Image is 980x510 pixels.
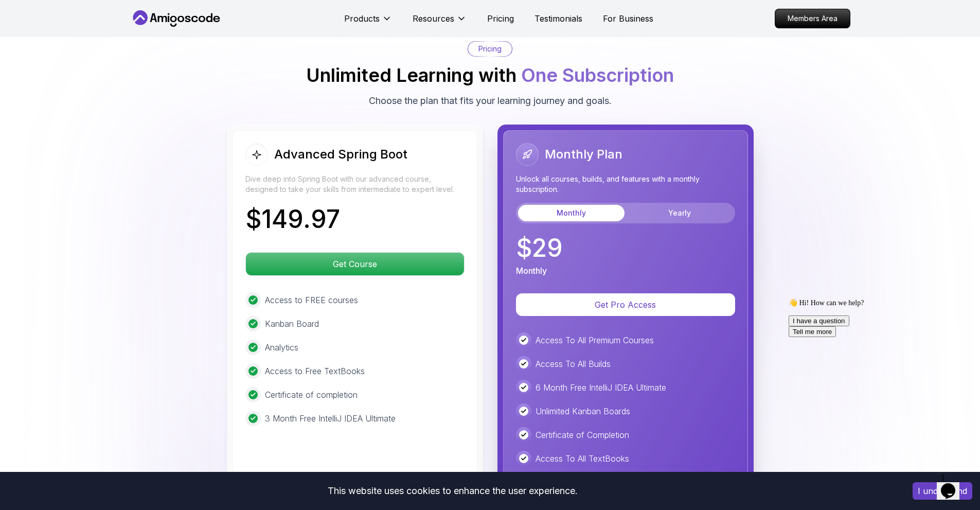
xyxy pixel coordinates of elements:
h2: Unlimited Learning with [306,65,674,85]
p: 6 Month Free IntelliJ IDEA Ultimate [536,381,666,394]
p: Access To All Premium Courses [536,334,654,346]
a: Testimonials [534,12,582,25]
a: Members Area [775,9,850,28]
div: 👋 Hi! How can we help?I have a questionTell me more [4,4,189,43]
button: Monthly [518,205,625,221]
p: Access to FREE courses [265,294,358,306]
p: Access to Free TextBooks [265,365,365,377]
button: Get Pro Access [516,293,735,316]
button: I have a question [4,21,65,32]
p: Access To All Builds [536,358,611,370]
p: Kanban Board [265,318,319,330]
p: Products [344,12,380,25]
p: Access To All TextBooks [536,452,629,465]
span: One Subscription [521,64,674,86]
button: Get Course [245,252,465,276]
p: Unlimited Kanban Boards [536,405,630,417]
p: Certificate of Completion [536,429,629,441]
button: Tell me more [4,32,51,43]
iframe: chat widget [937,469,970,500]
p: Analytics [265,341,298,354]
p: Unlock all courses, builds, and features with a monthly subscription. [516,174,735,195]
button: Yearly [627,205,733,221]
iframe: chat widget [785,294,970,464]
p: Dive deep into Spring Boot with our advanced course, designed to take your skills from intermedia... [245,174,465,195]
p: Resources [413,12,454,25]
span: 👋 Hi! How can we help? [4,5,79,12]
a: Pricing [487,12,514,25]
div: This website uses cookies to enhance the user experience. [8,480,897,502]
a: Get Course [245,259,465,269]
a: For Business [603,12,653,25]
p: Monthly [516,265,547,277]
h2: Advanced Spring Boot [274,146,407,163]
p: Certificate of completion [265,389,358,401]
button: Accept cookies [913,482,972,500]
a: Get Pro Access [516,300,735,310]
p: 3 Month Free IntelliJ IDEA Ultimate [265,412,396,425]
h2: Monthly Plan [545,146,622,163]
p: Get Course [246,253,464,275]
p: $ 149.97 [245,207,340,232]
button: Products [344,12,392,33]
p: Members Area [775,9,850,28]
button: Resources [413,12,467,33]
p: Pricing [478,44,502,54]
p: $ 29 [516,236,563,260]
p: Choose the plan that fits your learning journey and goals. [369,94,612,108]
